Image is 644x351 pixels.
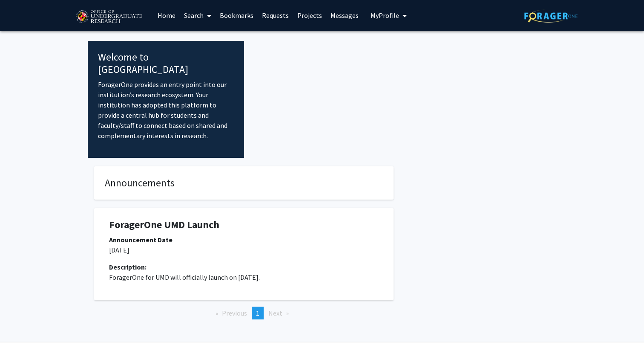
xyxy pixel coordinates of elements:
[293,0,326,30] a: Projects
[326,0,363,30] a: Messages
[258,0,293,30] a: Requests
[268,309,282,317] span: Next
[109,245,379,255] p: [DATE]
[109,262,379,272] div: Description:
[109,235,379,245] div: Announcement Date
[216,0,258,30] a: Bookmarks
[371,11,399,20] span: My Profile
[222,309,247,317] span: Previous
[256,309,259,317] span: 1
[109,272,379,282] p: ForagerOne for UMD will officially launch on [DATE].
[180,0,216,30] a: Search
[94,307,394,319] ul: Pagination
[98,51,234,76] h4: Welcome to [GEOGRAPHIC_DATA]
[524,9,578,23] img: ForagerOne Logo
[98,79,234,141] p: ForagerOne provides an entry point into our institution’s research ecosystem. Your institution ha...
[105,177,383,189] h4: Announcements
[73,6,145,28] img: University of Maryland Logo
[153,0,180,30] a: Home
[6,313,36,345] iframe: Chat
[109,219,379,231] h1: ForagerOne UMD Launch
